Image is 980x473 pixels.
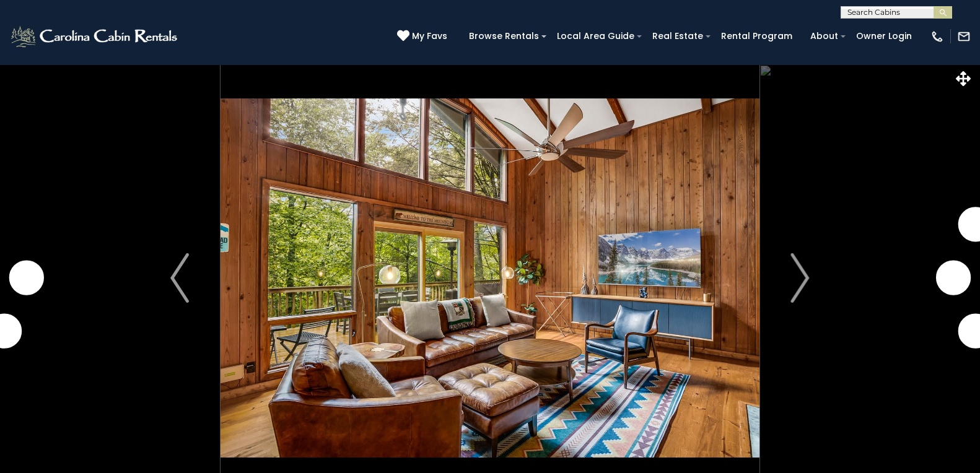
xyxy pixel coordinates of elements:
a: Owner Login [850,27,918,46]
a: About [804,27,844,46]
img: arrow [791,253,810,303]
a: Rental Program [715,27,798,46]
img: arrow [170,253,189,303]
a: My Favs [397,30,450,43]
a: Local Area Guide [551,27,641,46]
img: mail-regular-white.png [957,30,971,43]
a: Real Estate [646,27,709,46]
a: Browse Rentals [463,27,545,46]
img: phone-regular-white.png [930,30,944,43]
img: White-1-2.png [9,24,181,49]
span: My Favs [412,30,447,43]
